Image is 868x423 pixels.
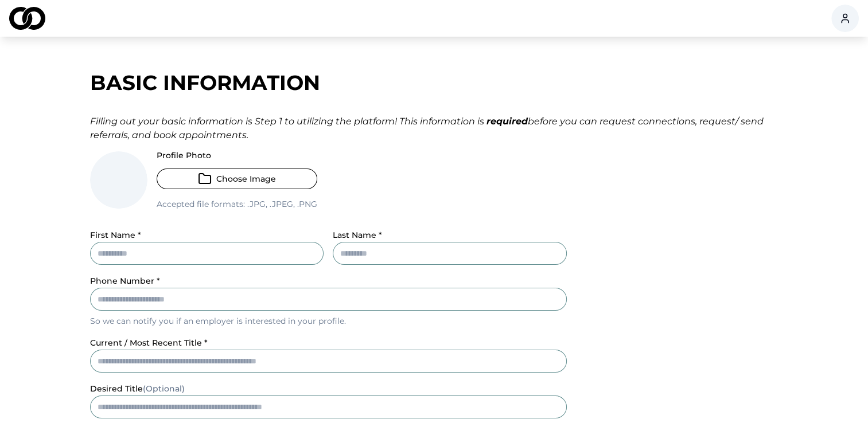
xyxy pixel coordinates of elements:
[157,198,317,210] p: Accepted file formats:
[90,71,779,94] div: Basic Information
[90,230,141,240] label: First Name *
[9,7,45,30] img: logo
[333,230,382,240] label: Last Name *
[90,383,185,394] label: desired title
[143,383,185,394] span: (Optional)
[90,276,160,286] label: Phone Number *
[486,116,528,127] strong: required
[90,115,779,142] div: Filling out your basic information is Step 1 to utilizing the platform! This information is befor...
[245,199,317,209] span: .jpg, .jpeg, .png
[157,151,317,159] label: Profile Photo
[90,315,567,327] p: So we can notify you if an employer is interested in your profile.
[157,169,317,189] button: Choose Image
[90,338,208,348] label: current / most recent title *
